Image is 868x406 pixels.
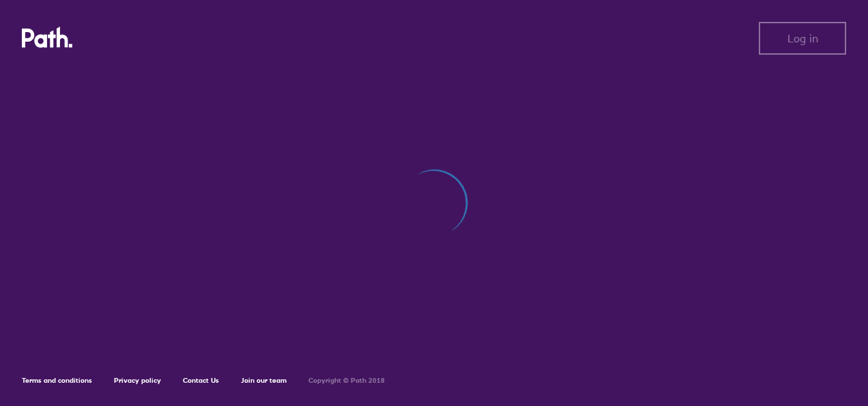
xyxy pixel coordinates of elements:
[241,376,287,385] a: Join our team
[22,376,92,385] a: Terms and conditions
[114,376,161,385] a: Privacy policy
[759,22,846,55] button: Log in
[183,376,219,385] a: Contact Us
[308,377,385,385] h6: Copyright © Path 2018
[787,32,818,44] span: Log in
